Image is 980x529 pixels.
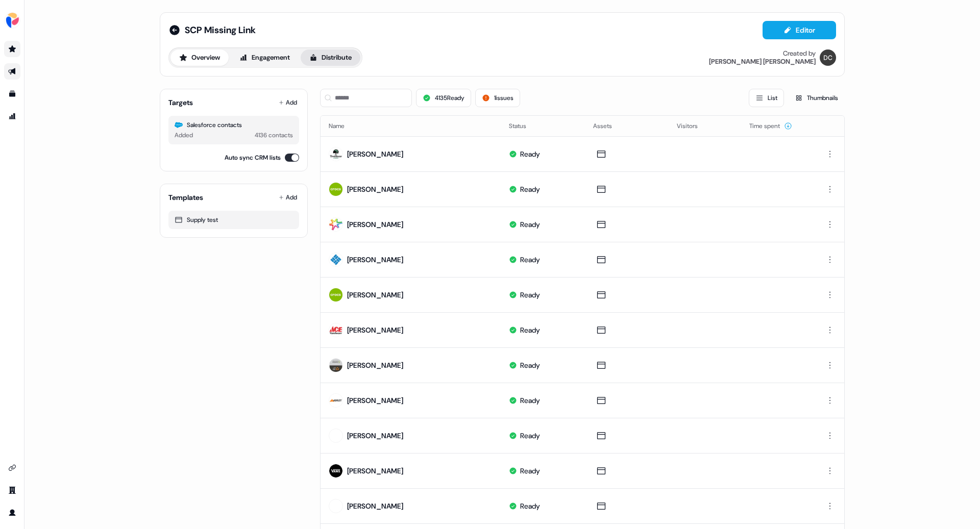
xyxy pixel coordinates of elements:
[749,89,784,107] button: List
[416,89,471,107] button: 4135Ready
[347,184,403,194] div: [PERSON_NAME]
[520,360,540,370] div: Ready
[677,117,710,135] button: Visitors
[475,89,520,107] button: 1issues
[168,97,193,108] div: Targets
[520,219,540,230] div: Ready
[520,290,540,300] div: Ready
[347,360,403,370] div: [PERSON_NAME]
[520,325,540,335] div: Ready
[585,116,669,136] th: Assets
[347,219,403,230] div: [PERSON_NAME]
[231,49,299,66] button: Engagement
[763,26,836,37] a: Editor
[347,255,403,265] div: [PERSON_NAME]
[168,192,203,203] div: Templates
[4,86,20,102] a: Go to templates
[709,58,816,66] div: [PERSON_NAME] [PERSON_NAME]
[347,395,403,406] div: [PERSON_NAME]
[347,501,403,511] div: [PERSON_NAME]
[749,117,792,135] button: Time spent
[255,130,293,140] div: 4136 contacts
[347,466,403,476] div: [PERSON_NAME]
[763,21,836,39] button: Editor
[520,395,540,406] div: Ready
[170,49,229,66] button: Overview
[277,190,299,205] button: Add
[301,49,360,66] button: Distribute
[4,108,20,124] a: Go to attribution
[4,482,20,498] a: Go to team
[509,117,538,135] button: Status
[347,149,403,159] div: [PERSON_NAME]
[347,325,403,335] div: [PERSON_NAME]
[520,431,540,441] div: Ready
[175,215,293,225] div: Supply test
[520,184,540,194] div: Ready
[329,117,357,135] button: Name
[175,120,293,130] div: Salesforce contacts
[347,431,403,441] div: [PERSON_NAME]
[4,460,20,476] a: Go to integrations
[4,41,20,57] a: Go to prospects
[185,24,256,36] span: SCP Missing Link
[520,255,540,265] div: Ready
[347,290,403,300] div: [PERSON_NAME]
[520,466,540,476] div: Ready
[520,149,540,159] div: Ready
[4,63,20,80] a: Go to outbound experience
[520,501,540,511] div: Ready
[175,130,193,140] div: Added
[820,49,836,66] img: Dawes
[4,505,20,521] a: Go to profile
[277,95,299,110] button: Add
[788,89,845,107] button: Thumbnails
[225,153,281,163] label: Auto sync CRM lists
[783,49,816,58] div: Created by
